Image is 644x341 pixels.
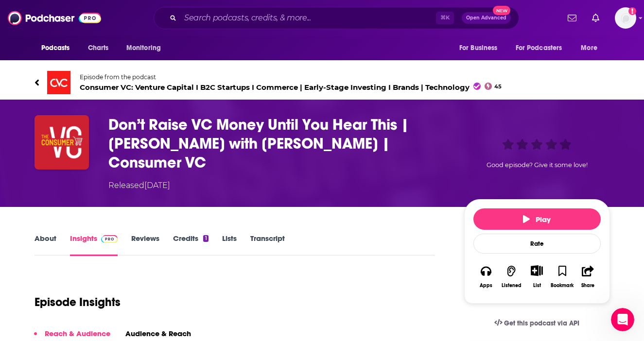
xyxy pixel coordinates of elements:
[80,83,502,92] span: Consumer VC: Venture Capital I B2C Startups I Commerce | Early-Stage Investing I Brands | Technology
[35,115,89,170] img: Don’t Raise VC Money Until You Hear This | Mike Gelb with Shamin Walsh | Consumer VC
[45,329,110,338] p: Reach & Audience
[487,161,588,169] span: Good episode? Give it some love!
[550,259,575,294] button: Bookmark
[108,180,170,191] div: Released [DATE]
[575,259,600,294] button: Share
[436,12,454,24] span: ⌘ K
[564,10,580,26] a: Show notifications dropdown
[173,234,208,256] a: Credits1
[222,234,237,256] a: Lists
[628,7,636,15] svg: Add a profile image
[473,208,601,230] button: Play
[480,283,492,289] div: Apps
[459,41,498,55] span: For Business
[154,7,519,29] div: Search podcasts, credits, & more...
[101,235,118,243] img: Podchaser Pro
[473,259,499,294] button: Apps
[453,39,510,57] button: open menu
[493,6,510,15] span: New
[180,10,436,26] input: Search podcasts, credits, & more...
[533,282,541,289] div: List
[80,73,502,81] span: Episode from the podcast
[203,235,208,242] div: 1
[125,329,191,338] h3: Audience & Reach
[82,39,115,57] a: Charts
[588,10,603,26] a: Show notifications dropdown
[8,9,101,27] img: Podchaser - Follow, Share and Rate Podcasts
[108,115,449,172] h3: Don’t Raise VC Money Until You Hear This | Mike Gelb with Shamin Walsh | Consumer VC
[523,215,551,224] span: Play
[615,7,636,29] button: Show profile menu
[487,311,588,335] a: Get this podcast via API
[615,7,636,29] span: Logged in as jwong
[35,295,121,309] h1: Episode Insights
[250,234,285,256] a: Transcript
[611,308,634,331] iframe: Intercom live chat
[120,39,174,57] button: open menu
[581,283,594,289] div: Share
[131,234,159,256] a: Reviews
[502,283,522,289] div: Listened
[126,41,161,55] span: Monitoring
[574,39,609,57] button: open menu
[35,71,610,94] a: Consumer VC: Venture Capital I B2C Startups I Commerce | Early-Stage Investing I Brands | Technol...
[466,16,506,20] span: Open Advanced
[35,234,56,256] a: About
[499,259,524,294] button: Listened
[524,259,549,294] div: Show More ButtonList
[70,234,118,256] a: InsightsPodchaser Pro
[551,283,574,289] div: Bookmark
[41,41,70,55] span: Podcasts
[504,319,579,327] span: Get this podcast via API
[581,41,597,55] span: More
[35,39,83,57] button: open menu
[527,265,547,276] button: Show More Button
[509,39,576,57] button: open menu
[88,41,109,55] span: Charts
[516,41,562,55] span: For Podcasters
[462,12,511,24] button: Open AdvancedNew
[473,234,601,254] div: Rate
[615,7,636,29] img: User Profile
[47,71,70,94] img: Consumer VC: Venture Capital I B2C Startups I Commerce | Early-Stage Investing I Brands | Technology
[494,85,502,89] span: 45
